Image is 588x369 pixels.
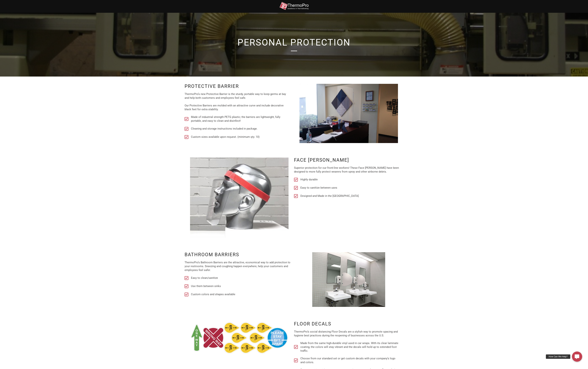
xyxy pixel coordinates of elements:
span: Cleaning and storage instructions included in package. [190,127,258,131]
img: thermopro-logo-non-iso [279,2,309,10]
div: How Can We Help? [546,354,570,359]
span: Easy to clean/sanitize [190,276,218,280]
h2: Protective Barrier [185,84,290,89]
div: 1 of 1 [190,158,289,238]
span: Made from the same high-durable vinyl used in car wraps. With its clear laminate coating, the col... [299,341,400,353]
h2: face [PERSON_NAME] [294,158,400,162]
span: Superior protection for our front-line workers! These Face [PERSON_NAME] have been designed to mo... [294,166,400,174]
a: bathroom sink dividers [299,252,398,307]
span: Easy to sanitize between uses [299,186,337,190]
div: 1 of 1 [190,321,289,354]
h1: Personal Protection [190,38,398,47]
span: Custom colors and shapes available [190,292,235,296]
span: Use them between sinks [190,284,221,288]
span: Choose from our standard set or get custom decals with your company’s logo and colors. [299,357,400,364]
span: Our Protective Barriers are molded with an attractive curve and include decorative black feet for... [185,104,290,111]
div: 1 of 1 [299,84,398,143]
span: Custom sizes available upon request. (minimum qty. 10) [190,135,260,139]
span: Made of industrial strength PETG plastic; the barriers are lightweight, fully portable, and easy ... [190,115,290,123]
span: ThermoPro’s social distancing Floor Decals are a stylish way to promote spacing and hygiene best ... [294,330,400,337]
img: bathroom sink dividers [312,252,385,307]
span: ThermoPro’s new Protective Barrier is the sturdy, portable way to keep germs at bay and help both... [185,92,290,100]
h2: bathroom barriers [185,252,290,257]
div: 1 of 1 [299,252,398,307]
a: How Can We Help? [572,352,582,362]
h2: Floor Decals [294,321,400,326]
span: ThermoPro’s Bathroom Barriers are the attractive, economical way to add protection to your restro... [185,261,290,272]
span: Designed and Made in the [GEOGRAPHIC_DATA] [299,194,359,198]
span: Highly durable [299,178,318,181]
img: thermopro-personal-protection-floor-decals [190,321,289,354]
